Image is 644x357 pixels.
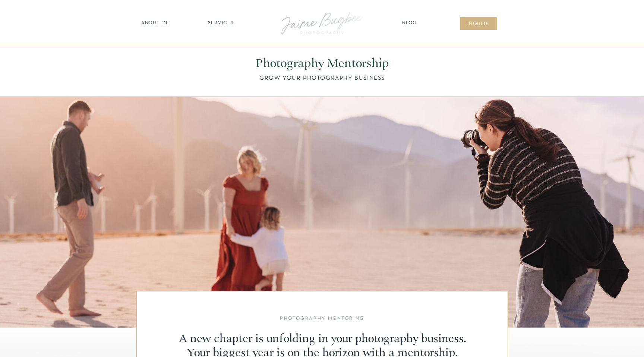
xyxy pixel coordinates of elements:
[200,20,242,27] a: SERVICES
[232,75,412,84] p: GROW YOUR PHOTOGRAPHY BUSINESS
[463,20,493,28] a: inqUIre
[232,57,413,70] h1: Photography Mentorship
[400,20,419,27] a: Blog
[178,316,466,322] h2: Photography Mentoring
[139,20,171,27] a: about ME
